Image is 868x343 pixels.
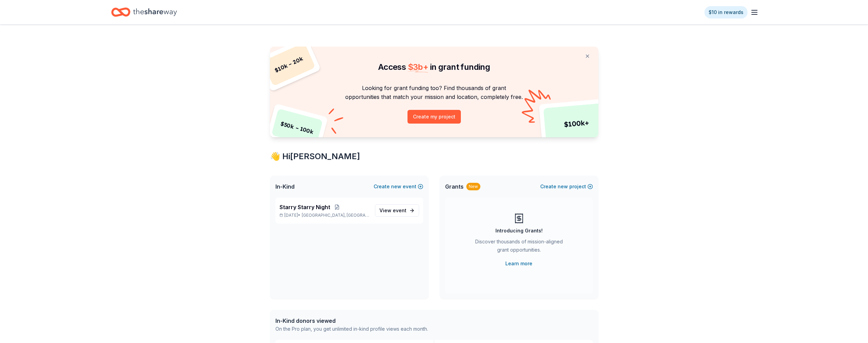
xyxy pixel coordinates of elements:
[558,182,568,191] span: new
[472,238,566,257] div: Discover thousands of mission-aligned grant opportunities.
[466,183,480,190] div: New
[407,110,461,124] button: Create my project
[278,84,590,102] p: Looking for grant funding too? Find thousands of grant opportunities that match your mission and ...
[378,62,490,72] span: Access in grant funding
[302,213,369,218] span: [GEOGRAPHIC_DATA], [GEOGRAPHIC_DATA]
[540,182,593,191] button: Createnewproject
[408,62,428,72] span: $ 3b +
[262,42,315,86] div: $ 10k – 20k
[280,213,370,218] p: [DATE] •
[379,206,406,215] span: View
[275,182,295,191] span: In-Kind
[375,204,419,217] a: View event
[275,325,428,333] div: On the Pro plan, you get unlimited in-kind profile views each month.
[495,227,543,235] div: Introducing Grants!
[270,151,598,162] div: 👋 Hi [PERSON_NAME]
[275,317,428,325] div: In-Kind donors viewed
[505,259,532,268] a: Learn more
[704,6,748,18] a: $10 in rewards
[280,203,330,211] span: Starry Starry Night
[374,182,423,191] button: Createnewevent
[111,4,177,20] a: Home
[391,182,401,191] span: new
[445,182,464,191] span: Grants
[393,207,406,213] span: event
